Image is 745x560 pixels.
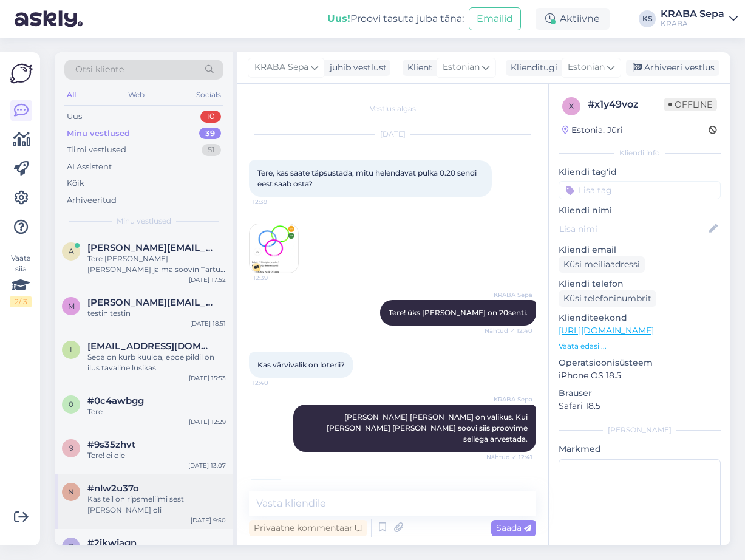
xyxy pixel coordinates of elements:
[257,168,478,188] span: Tere, kas saate täpsustada, mitu helendavat pulka 0.20 sendi eest saab osta?
[67,128,130,140] div: Minu vestlused
[559,222,707,236] input: Lisa nimi
[69,247,74,256] span: a
[661,19,724,29] div: KRABA
[191,516,226,525] div: [DATE] 9:50
[327,13,350,24] b: Uus!
[485,326,532,335] span: Nähtud ✓ 12:40
[67,177,84,190] div: Kõik
[87,483,139,494] span: #nlw2u37o
[75,63,124,76] span: Otsi kliente
[69,400,73,409] span: 0
[10,62,33,85] img: Askly Logo
[559,256,645,273] div: Küsi meiliaadressi
[87,253,226,275] div: Tere [PERSON_NAME] [PERSON_NAME] ja ma soovin Tartu Sepa Turu kraba poodi öelda aitäh teile ja ma...
[403,61,432,74] div: Klient
[327,12,464,26] div: Proovi tasuta juba täna:
[69,542,73,551] span: 2
[559,357,721,369] p: Operatsioonisüsteem
[87,242,214,253] span: allan.matt19@gmail.com
[202,144,221,156] div: 51
[10,253,32,307] div: Vaata siia
[559,312,721,324] p: Klienditeekond
[117,216,171,227] span: Minu vestlused
[68,487,74,496] span: n
[496,522,531,533] span: Saada
[254,61,308,74] span: KRABA Sepa
[639,10,656,27] div: KS
[559,244,721,256] p: Kliendi email
[487,395,532,404] span: KRABA Sepa
[469,7,521,30] button: Emailid
[559,290,656,307] div: Küsi telefoninumbrit
[661,9,738,29] a: KRABA SepaKRABA
[87,538,137,548] span: #2ikwjagn
[536,8,610,30] div: Aktiivne
[389,308,528,317] span: Tere! üks [PERSON_NAME] on 20senti.
[569,101,574,111] span: x
[588,97,664,112] div: # x1y49voz
[190,319,226,328] div: [DATE] 18:51
[68,301,75,310] span: m
[559,387,721,400] p: Brauser
[568,61,605,74] span: Estonian
[664,98,717,111] span: Offline
[87,297,214,308] span: mariela.rampe11@gmail.com
[194,87,223,103] div: Socials
[199,128,221,140] div: 39
[327,412,529,443] span: [PERSON_NAME] [PERSON_NAME] on valikus. Kui [PERSON_NAME] [PERSON_NAME] soovi siis proovime selle...
[253,378,298,388] span: 12:40
[87,341,214,352] span: ivitriin@gmail.com
[559,443,721,456] p: Märkmed
[70,345,72,354] span: i
[189,374,226,383] div: [DATE] 15:53
[87,439,135,450] span: #9s35zhvt
[559,425,721,435] div: [PERSON_NAME]
[506,61,557,74] div: Klienditugi
[189,417,226,426] div: [DATE] 12:29
[249,103,536,114] div: Vestlus algas
[559,369,721,382] p: iPhone OS 18.5
[559,278,721,290] p: Kliendi telefon
[69,443,73,452] span: 9
[559,400,721,412] p: Safari 18.5
[559,325,654,336] a: [URL][DOMAIN_NAME]
[559,166,721,179] p: Kliendi tag'id
[559,341,721,352] p: Vaata edasi ...
[67,111,82,123] div: Uus
[626,60,719,76] div: Arhiveeri vestlus
[67,144,126,156] div: Tiimi vestlused
[64,87,78,103] div: All
[87,406,226,417] div: Tere
[67,161,112,173] div: AI Assistent
[325,61,387,74] div: juhib vestlust
[87,352,226,374] div: Seda on kurb kuulda, epoe pildil on ilus tavaline lusikas
[559,148,721,159] div: Kliendi info
[486,452,532,462] span: Nähtud ✓ 12:41
[253,197,298,207] span: 12:39
[253,273,299,282] span: 12:39
[562,124,623,137] div: Estonia, Jüri
[188,461,226,470] div: [DATE] 13:07
[661,9,724,19] div: KRABA Sepa
[559,181,721,199] input: Lisa tag
[249,129,536,140] div: [DATE]
[200,111,221,123] div: 10
[67,194,117,207] div: Arhiveeritud
[257,360,345,369] span: Kas värvivalik on loterii?
[87,450,226,461] div: Tere! ei ole
[559,204,721,217] p: Kliendi nimi
[249,520,367,536] div: Privaatne kommentaar
[250,224,298,273] img: Attachment
[87,494,226,516] div: Kas teil on ripsmeliimi sest [PERSON_NAME] oli
[487,290,532,299] span: KRABA Sepa
[443,61,480,74] span: Estonian
[126,87,147,103] div: Web
[87,308,226,319] div: testin testin
[189,275,226,284] div: [DATE] 17:52
[87,395,144,406] span: #0c4awbgg
[10,296,32,307] div: 2 / 3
